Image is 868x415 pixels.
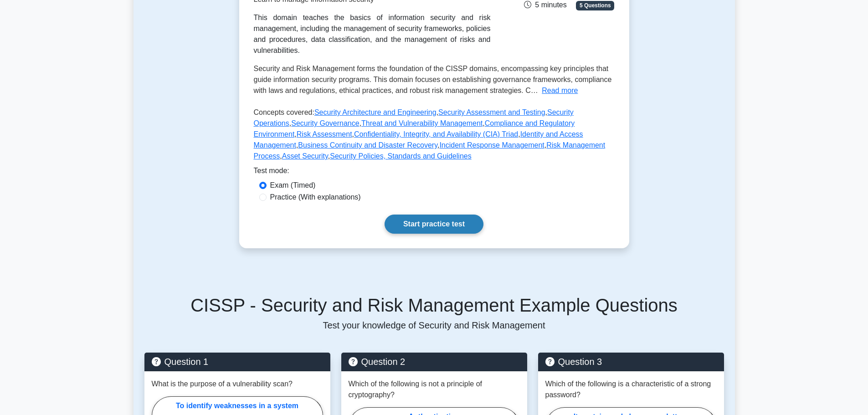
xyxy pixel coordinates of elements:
div: Test mode: [254,165,615,180]
a: Security Governance [291,119,359,127]
a: Risk Assessment [297,130,352,138]
p: What is the purpose of a vulnerability scan? [152,379,293,389]
h5: CISSP - Security and Risk Management Example Questions [144,294,724,316]
h5: Question 2 [349,356,520,367]
a: Security Policies, Standards and Guidelines [330,152,471,160]
h5: Question 1 [152,356,323,367]
p: Which of the following is not a principle of cryptography? [349,379,520,400]
a: Risk Management Process [254,141,606,160]
a: Security Architecture and Engineering [314,108,437,116]
label: Exam (Timed) [270,180,316,191]
label: Practice (With explanations) [270,192,361,203]
button: Read more [542,85,578,96]
span: Security and Risk Management forms the foundation of the CISSP domains, encompassing key principl... [254,65,612,94]
div: This domain teaches the basics of information security and risk management, including the managem... [254,12,491,56]
a: Start practice test [385,215,483,234]
a: Security Assessment and Testing [438,108,545,116]
p: Which of the following is a characteristic of a strong password? [545,379,717,400]
span: 5 minutes [524,1,566,9]
span: 5 Questions [576,1,614,10]
p: Test your knowledge of Security and Risk Management [144,320,724,331]
p: Concepts covered: , , , , , , , , , , , , , [254,107,615,165]
h5: Question 3 [545,356,717,367]
a: Asset Security [282,152,328,160]
a: Business Continuity and Disaster Recovery [298,141,437,149]
a: Confidentiality, Integrity, and Availability (CIA) Triad [354,130,518,138]
a: Threat and Vulnerability Management [361,119,483,127]
a: Incident Response Management [439,141,544,149]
